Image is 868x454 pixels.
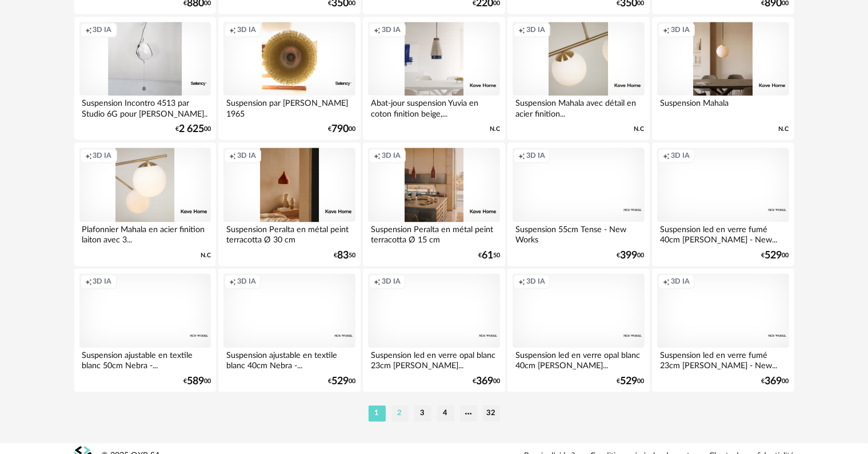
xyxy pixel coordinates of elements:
span: Creation icon [85,151,92,160]
span: 83 [337,252,349,260]
span: 3D IA [526,151,545,160]
span: Creation icon [374,25,381,34]
div: € 50 [334,252,355,260]
a: Creation icon 3D IA Suspension Peralta en métal peint terracotta Ø 15 cm €6150 [363,142,505,266]
div: Suspension par [PERSON_NAME] 1965 [223,95,355,118]
span: 3D IA [526,277,545,286]
span: 3D IA [93,25,112,34]
span: 3D IA [526,25,545,34]
a: Creation icon 3D IA Plafonnier Mahala en acier finition laiton avec 3... N.C [74,142,216,266]
div: € 50 [478,252,500,260]
a: Creation icon 3D IA Suspension Mahala avec détail en acier finition... N.C [507,17,649,140]
div: € 00 [617,377,645,385]
span: 790 [331,125,349,133]
a: Creation icon 3D IA Suspension Incontro 4513 par Studio 6G pour [PERSON_NAME].. €2 62500 [74,17,216,140]
a: Creation icon 3D IA Suspension led en verre opal blanc 23cm [PERSON_NAME]... €36900 [363,268,505,392]
div: Suspension led en verre opal blanc 23cm [PERSON_NAME]... [368,348,499,371]
div: Suspension Mahala [657,95,789,118]
span: Creation icon [518,25,525,34]
span: 3D IA [382,151,401,160]
span: N.C [490,125,500,133]
span: Creation icon [663,277,670,286]
span: 61 [482,252,493,260]
span: Creation icon [229,151,236,160]
span: 529 [331,377,349,385]
div: Plafonnier Mahala en acier finition laiton avec 3... [79,222,211,245]
div: Suspension led en verre fumé 23cm [PERSON_NAME] - New... [657,348,789,371]
a: Creation icon 3D IA Suspension led en verre fumé 23cm [PERSON_NAME] - New... €36900 [652,268,794,392]
div: Suspension led en verre fumé 40cm [PERSON_NAME] - New... [657,222,789,245]
span: 529 [765,252,782,260]
li: 1 [369,405,386,421]
a: Creation icon 3D IA Suspension ajustable en textile blanc 40cm Nebra -... €52900 [218,268,360,392]
a: Creation icon 3D IA Suspension led en verre opal blanc 40cm [PERSON_NAME]... €52900 [507,268,649,392]
span: 529 [621,377,638,385]
span: 589 [187,377,204,385]
span: Creation icon [229,25,236,34]
a: Creation icon 3D IA Abat-jour suspension Yuvia en coton finition beige,... N.C [363,17,505,140]
div: € 00 [473,377,500,385]
span: Creation icon [229,277,236,286]
span: Creation icon [374,277,381,286]
span: Creation icon [374,151,381,160]
span: 3D IA [671,277,690,286]
div: Suspension ajustable en textile blanc 40cm Nebra -... [223,348,355,371]
span: Creation icon [663,151,670,160]
span: Creation icon [518,277,525,286]
span: 3D IA [671,151,690,160]
div: € 00 [183,377,211,385]
span: 3D IA [382,25,401,34]
div: Suspension Mahala avec détail en acier finition... [513,95,644,118]
div: Suspension 55cm Tense - New Works [513,222,644,245]
div: € 00 [328,377,355,385]
span: Creation icon [85,277,92,286]
div: Abat-jour suspension Yuvia en coton finition beige,... [368,95,499,118]
li: 32 [483,405,500,421]
span: 3D IA [671,25,690,34]
span: 3D IA [237,277,256,286]
div: Suspension led en verre opal blanc 40cm [PERSON_NAME]... [513,348,644,371]
span: 399 [621,252,638,260]
li: 2 [391,405,409,421]
span: 369 [476,377,493,385]
a: Creation icon 3D IA Suspension Mahala N.C [652,17,794,140]
span: 369 [765,377,782,385]
div: € 00 [762,377,789,385]
div: Suspension Peralta en métal peint terracotta Ø 30 cm [223,222,355,245]
a: Creation icon 3D IA Suspension led en verre fumé 40cm [PERSON_NAME] - New... €52900 [652,142,794,266]
li: 3 [414,405,431,421]
span: 3D IA [93,277,112,286]
span: Creation icon [85,25,92,34]
div: Suspension Incontro 4513 par Studio 6G pour [PERSON_NAME].. [79,95,211,118]
a: Creation icon 3D IA Suspension ajustable en textile blanc 50cm Nebra -... €58900 [74,268,216,392]
div: € 00 [617,252,645,260]
span: 3D IA [237,151,256,160]
div: € 00 [762,252,789,260]
a: Creation icon 3D IA Suspension par [PERSON_NAME] 1965 €79000 [218,17,360,140]
div: € 00 [328,125,355,133]
span: Creation icon [663,25,670,34]
a: Creation icon 3D IA Suspension 55cm Tense - New Works €39900 [507,142,649,266]
span: Creation icon [518,151,525,160]
span: 3D IA [93,151,112,160]
div: Suspension ajustable en textile blanc 50cm Nebra -... [79,348,211,371]
span: 2 625 [179,125,204,133]
span: N.C [634,125,645,133]
span: 3D IA [237,25,256,34]
div: Suspension Peralta en métal peint terracotta Ø 15 cm [368,222,499,245]
span: N.C [779,125,789,133]
span: 3D IA [382,277,401,286]
span: N.C [201,252,211,260]
div: € 00 [175,125,211,133]
a: Creation icon 3D IA Suspension Peralta en métal peint terracotta Ø 30 cm €8350 [218,142,360,266]
li: 4 [437,405,454,421]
